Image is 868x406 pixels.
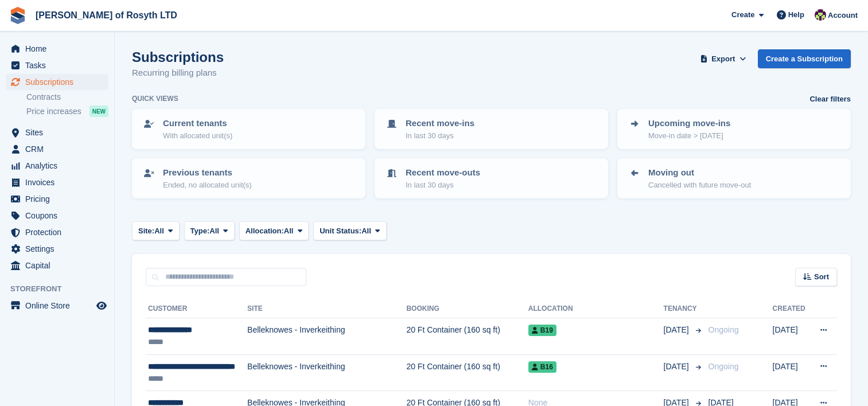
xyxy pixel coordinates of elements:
h1: Subscriptions [132,49,224,65]
span: Invoices [25,174,94,190]
a: Clear filters [809,93,851,105]
a: Previous tenants Ended, no allocated unit(s) [133,159,364,197]
a: Price increases NEW [26,105,108,118]
img: stora-icon-8386f47178a22dfd0bd8f6a31ec36ba5ce8667c1dd55bd0f319d3a0aa187defe.svg [9,7,26,24]
a: menu [6,57,108,73]
span: B16 [528,361,556,373]
span: Coupons [25,208,94,224]
span: Tasks [25,57,94,73]
span: Account [828,10,858,21]
span: CRM [25,141,94,157]
a: Recent move-outs In last 30 days [376,159,607,197]
td: 20 Ft Container (160 sq ft) [406,318,528,355]
span: Sites [25,124,94,140]
img: Nina Briggs [815,9,826,21]
a: Recent move-ins In last 30 days [376,110,607,148]
span: Create [731,9,754,21]
p: Previous tenants [163,166,252,179]
p: With allocated unit(s) [163,130,232,142]
p: Recent move-ins [406,117,474,130]
button: Export [698,49,749,68]
a: menu [6,158,108,174]
p: Move-in date > [DATE] [648,130,730,142]
button: Unit Status: All [313,221,386,240]
td: [DATE] [773,354,810,391]
th: Customer [146,300,247,318]
td: Belleknowes - Inverkeithing [247,318,406,355]
p: Recent move-outs [406,166,480,179]
h6: Quick views [132,93,178,104]
p: Upcoming move-ins [648,117,730,130]
div: NEW [89,106,108,117]
span: [DATE] [664,361,691,373]
p: In last 30 days [406,130,474,142]
button: Type: All [184,221,235,240]
a: menu [6,41,108,57]
span: Capital [25,257,94,274]
p: Moving out [648,166,751,179]
span: B19 [528,325,556,336]
a: menu [6,191,108,207]
a: [PERSON_NAME] of Rosyth LTD [31,6,182,25]
th: Site [247,300,406,318]
span: Unit Status: [320,225,361,237]
span: Protection [25,224,94,240]
button: Allocation: All [239,221,309,240]
th: Created [773,300,810,318]
span: Export [711,53,735,65]
span: Ongoing [709,325,739,334]
a: Upcoming move-ins Move-in date > [DATE] [618,110,850,148]
span: All [154,225,164,237]
p: Ended, no allocated unit(s) [163,179,252,191]
th: Booking [406,300,528,318]
a: menu [6,224,108,240]
span: Storefront [10,283,114,295]
a: menu [6,241,108,257]
span: [DATE] [664,324,691,336]
a: menu [6,74,108,90]
span: Online Store [25,298,94,314]
a: menu [6,257,108,274]
a: Current tenants With allocated unit(s) [133,110,364,148]
a: Moving out Cancelled with future move-out [618,159,850,197]
span: Home [25,41,94,57]
span: All [209,225,219,237]
a: Contracts [26,92,108,103]
span: Ongoing [709,362,739,371]
a: menu [6,174,108,190]
span: Pricing [25,191,94,207]
span: Sort [814,271,829,283]
span: All [284,225,294,237]
a: menu [6,141,108,157]
p: Cancelled with future move-out [648,179,751,191]
span: Help [788,9,804,21]
span: Subscriptions [25,74,94,90]
a: Preview store [95,299,108,313]
p: Recurring billing plans [132,67,224,80]
span: Price increases [26,106,81,117]
a: menu [6,124,108,140]
span: Settings [25,241,94,257]
button: Site: All [132,221,180,240]
td: Belleknowes - Inverkeithing [247,354,406,391]
a: menu [6,298,108,314]
td: 20 Ft Container (160 sq ft) [406,354,528,391]
span: Allocation: [246,225,284,237]
a: Create a Subscription [758,49,851,68]
p: In last 30 days [406,179,480,191]
th: Tenancy [664,300,704,318]
span: All [361,225,371,237]
span: Type: [190,225,210,237]
span: Analytics [25,158,94,174]
a: menu [6,208,108,224]
span: Site: [138,225,154,237]
p: Current tenants [163,117,232,130]
th: Allocation [528,300,664,318]
td: [DATE] [773,318,810,355]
